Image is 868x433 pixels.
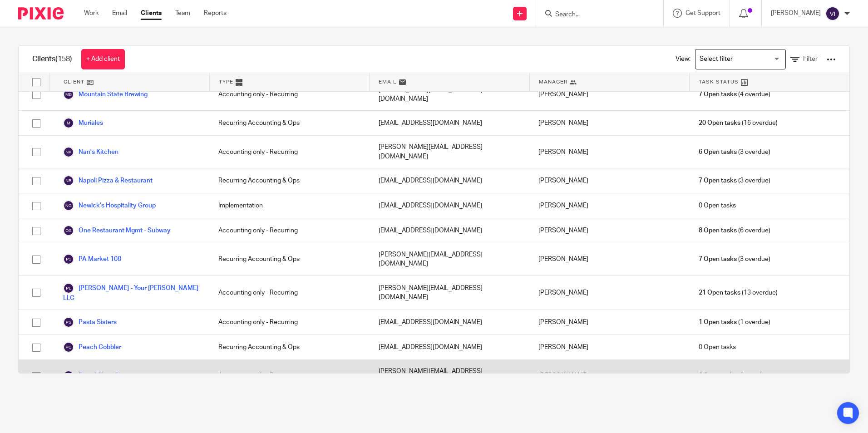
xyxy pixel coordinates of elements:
a: Napoli Pizza & Restaurant [63,175,153,186]
div: Recurring Accounting & Ops [209,168,369,193]
img: svg%3E [63,342,74,353]
a: Email [112,9,127,18]
div: [PERSON_NAME] [529,218,689,243]
span: Client [64,78,84,86]
span: (3 overdue) [699,255,770,264]
img: svg%3E [63,283,74,294]
a: Reports [204,9,227,18]
a: Nan's Kitchen [63,147,118,157]
span: 6 Open tasks [699,371,737,380]
a: One Restaurant Mgmt - Subway [63,225,171,236]
div: Search for option [695,49,786,69]
input: Select all [28,74,45,91]
img: svg%3E [63,89,74,100]
div: [PERSON_NAME][EMAIL_ADDRESS][DOMAIN_NAME] [370,360,529,392]
span: 7 Open tasks [699,255,737,264]
input: Search for option [696,51,780,67]
a: + Add client [81,49,125,69]
a: [PERSON_NAME] - Your [PERSON_NAME] LLC [63,283,200,303]
a: Muriales [63,118,103,128]
div: [PERSON_NAME] [529,168,689,193]
img: svg%3E [63,147,74,157]
a: Peach Cobbler [63,342,121,353]
div: [PERSON_NAME] [529,193,689,218]
div: [PERSON_NAME] [529,243,689,276]
img: svg%3E [63,370,74,381]
div: [PERSON_NAME] [529,79,689,111]
div: [PERSON_NAME][EMAIL_ADDRESS][DOMAIN_NAME] [370,79,529,111]
span: Manager [539,78,567,86]
div: [EMAIL_ADDRESS][DOMAIN_NAME] [370,193,529,218]
div: Accounting only - Recurring [209,218,369,243]
div: [PERSON_NAME] [529,111,689,135]
span: (6 overdue) [699,226,770,235]
span: 21 Open tasks [699,288,740,297]
a: Clients [141,9,162,18]
div: [EMAIL_ADDRESS][DOMAIN_NAME] [370,111,529,135]
p: [PERSON_NAME] [771,9,821,18]
span: 0 Open tasks [699,343,736,352]
div: [EMAIL_ADDRESS][DOMAIN_NAME] [370,168,529,193]
div: [PERSON_NAME] [529,276,689,310]
div: Accounting only - Recurring [209,136,369,168]
div: [EMAIL_ADDRESS][DOMAIN_NAME] [370,310,529,335]
span: 0 Open tasks [699,201,736,210]
span: 7 Open tasks [699,90,737,99]
span: Task Status [699,78,739,86]
div: [EMAIL_ADDRESS][DOMAIN_NAME] [370,218,529,243]
div: [PERSON_NAME] [529,360,689,392]
span: (3 overdue) [699,148,770,157]
img: svg%3E [63,254,74,265]
div: Accounting only - Recurring [209,79,369,111]
span: 7 Open tasks [699,176,737,185]
a: Newick's Hospitality Group [63,200,156,211]
img: svg%3E [63,118,74,128]
a: Team [175,9,190,18]
span: (158) [55,55,72,63]
div: [PERSON_NAME] [529,335,689,359]
h1: Clients [32,54,72,64]
span: 6 Open tasks [699,148,737,157]
span: Email [379,78,397,86]
span: (3 overdue) [699,176,770,185]
span: (4 overdue) [699,90,770,99]
img: svg%3E [63,317,74,328]
div: [PERSON_NAME][EMAIL_ADDRESS][DOMAIN_NAME] [370,243,529,276]
span: (13 overdue) [699,288,778,297]
div: Accounting only - Recurring [209,310,369,335]
img: svg%3E [63,225,74,236]
div: Accounting only - Recurring [209,276,369,310]
span: (1 overdue) [699,318,770,327]
span: (16 overdue) [699,118,778,128]
div: [PERSON_NAME] [529,310,689,335]
a: Mountain State Brewing [63,89,148,100]
div: Recurring Accounting & Ops [209,111,369,135]
div: Recurring Accounting & Ops [209,243,369,276]
div: [PERSON_NAME] [529,136,689,168]
span: Type [219,78,233,86]
img: Pixie [18,7,64,20]
div: View: [662,46,836,73]
div: Implementation [209,193,369,218]
span: (1 overdue) [699,371,770,380]
img: svg%3E [63,175,74,186]
input: Search [554,11,636,19]
a: Work [84,9,99,18]
div: Accounting only - Recurring [209,360,369,392]
div: Recurring Accounting & Ops [209,335,369,359]
a: Petit & Keet/Cypress [63,370,138,381]
a: Pasta Sisters [63,317,117,328]
span: Filter [803,56,818,62]
div: [PERSON_NAME][EMAIL_ADDRESS][DOMAIN_NAME] [370,276,529,310]
img: svg%3E [825,6,840,21]
a: PA Market 108 [63,254,121,265]
span: 20 Open tasks [699,118,740,128]
span: 1 Open tasks [699,318,737,327]
div: [EMAIL_ADDRESS][DOMAIN_NAME] [370,335,529,359]
span: 8 Open tasks [699,226,737,235]
div: [PERSON_NAME][EMAIL_ADDRESS][DOMAIN_NAME] [370,136,529,168]
span: Get Support [686,10,720,16]
img: svg%3E [63,200,74,211]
